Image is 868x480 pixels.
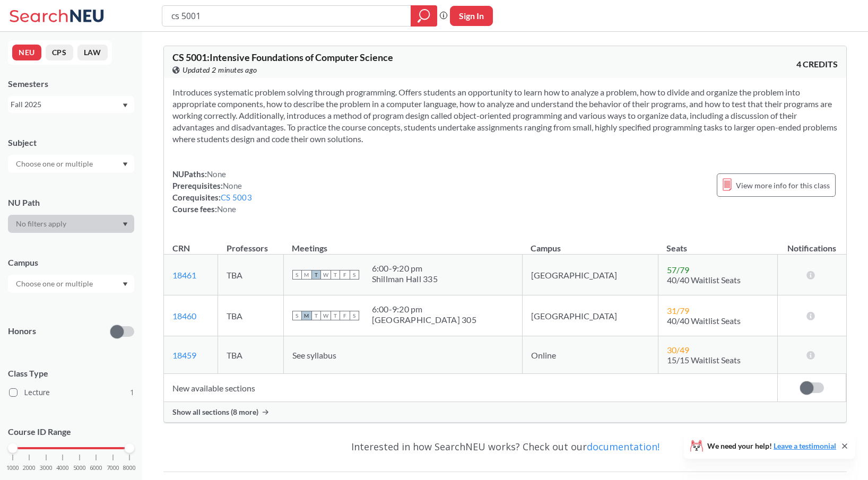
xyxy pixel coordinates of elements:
div: 6:00 - 9:20 pm [372,263,438,274]
input: Class, professor, course number, "phrase" [170,7,403,25]
span: 8000 [123,465,136,471]
div: Subject [8,137,134,149]
span: 2000 [23,465,36,471]
div: CRN [172,242,190,254]
span: 7000 [107,465,119,471]
th: Meetings [283,232,522,255]
span: M [302,311,311,320]
span: S [292,270,302,280]
span: F [340,311,350,320]
span: 31 / 79 [667,306,689,316]
a: Leave a testimonial [774,441,836,450]
td: Online [522,336,658,374]
a: CS 5003 [221,193,252,202]
label: Lecture [9,386,134,399]
span: 30 / 49 [667,345,689,355]
div: Campus [8,257,134,268]
span: None [217,204,236,214]
div: Interested in how SearchNEU works? Check out our [163,431,847,462]
td: TBA [218,295,283,336]
th: Notifications [778,232,846,255]
a: documentation! [587,440,659,453]
span: 1000 [6,465,19,471]
td: [GEOGRAPHIC_DATA] [522,295,658,336]
section: Introduces systematic problem solving through programming. Offers students an opportunity to lear... [172,86,838,145]
a: 18460 [172,311,196,321]
button: CPS [46,45,73,60]
span: None [207,169,226,179]
p: Course ID Range [8,426,134,438]
span: S [292,311,302,320]
div: Shillman Hall 335 [372,274,438,284]
button: LAW [77,45,108,60]
th: Campus [522,232,658,255]
span: 15/15 Waitlist Seats [667,355,741,365]
div: Fall 2025Dropdown arrow [8,96,134,113]
span: Updated 2 minutes ago [183,64,257,76]
span: T [311,270,321,280]
td: New available sections [164,374,778,402]
button: NEU [12,45,41,60]
div: Fall 2025 [11,99,121,110]
span: W [321,270,331,280]
span: See syllabus [292,350,336,360]
svg: magnifying glass [418,8,430,23]
span: W [321,311,331,320]
span: 40/40 Waitlist Seats [667,275,741,285]
span: 4 CREDITS [796,58,838,70]
div: Dropdown arrow [8,275,134,293]
div: NU Path [8,197,134,208]
div: Semesters [8,78,134,90]
th: Professors [218,232,283,255]
span: T [331,311,340,320]
span: None [223,181,242,190]
span: T [311,311,321,320]
span: F [340,270,350,280]
div: Show all sections (8 more) [164,402,846,422]
td: [GEOGRAPHIC_DATA] [522,255,658,295]
td: TBA [218,336,283,374]
div: NUPaths: Prerequisites: Corequisites: Course fees: [172,168,252,215]
span: Show all sections (8 more) [172,407,258,417]
span: S [350,270,359,280]
span: We need your help! [707,442,836,450]
svg: Dropdown arrow [123,282,128,286]
button: Sign In [450,6,493,26]
span: 1 [130,387,134,398]
input: Choose one or multiple [11,158,100,170]
div: [GEOGRAPHIC_DATA] 305 [372,315,476,325]
svg: Dropdown arrow [123,222,128,226]
svg: Dropdown arrow [123,162,128,167]
div: magnifying glass [411,5,437,27]
a: 18461 [172,270,196,280]
p: Honors [8,325,36,337]
div: 6:00 - 9:20 pm [372,304,476,315]
span: 57 / 79 [667,265,689,275]
span: S [350,311,359,320]
td: TBA [218,255,283,295]
a: 18459 [172,350,196,360]
input: Choose one or multiple [11,277,100,290]
span: CS 5001 : Intensive Foundations of Computer Science [172,51,393,63]
div: Dropdown arrow [8,155,134,173]
span: View more info for this class [736,179,830,192]
span: 3000 [40,465,53,471]
span: 5000 [73,465,86,471]
th: Seats [658,232,778,255]
span: Class Type [8,368,134,379]
div: Dropdown arrow [8,215,134,233]
span: T [331,270,340,280]
span: 40/40 Waitlist Seats [667,316,741,326]
span: M [302,270,311,280]
span: 4000 [56,465,69,471]
span: 6000 [90,465,102,471]
svg: Dropdown arrow [123,103,128,108]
